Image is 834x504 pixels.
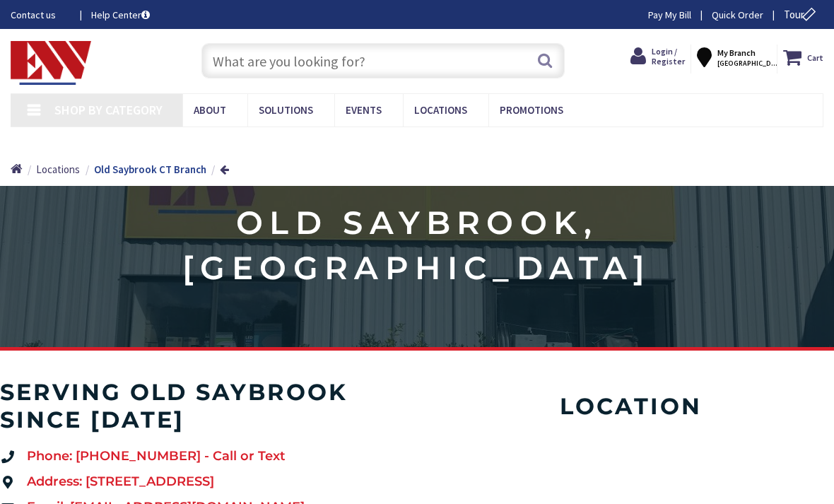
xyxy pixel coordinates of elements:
[346,103,382,117] span: Events
[807,45,823,70] strong: Cart
[91,8,150,22] a: Help Center
[11,8,69,22] a: Contact us
[784,8,820,21] span: Tour
[717,59,777,68] span: [GEOGRAPHIC_DATA], [GEOGRAPHIC_DATA]
[717,47,756,58] strong: My Branch
[712,8,763,22] a: Quick Order
[94,163,206,176] strong: Old Saybrook CT Branch
[445,393,817,420] h4: Location
[36,162,80,177] a: Locations
[194,103,226,117] span: About
[652,46,685,66] span: Login / Register
[201,43,565,78] input: What are you looking for?
[414,103,467,117] span: Locations
[54,102,163,118] span: Shop By Category
[630,45,685,69] a: Login / Register
[36,163,80,176] span: Locations
[500,103,563,117] span: Promotions
[783,45,823,70] a: Cart
[648,8,691,22] a: Pay My Bill
[23,473,214,491] span: Address: [STREET_ADDRESS]
[259,103,313,117] span: Solutions
[697,45,771,70] div: My Branch [GEOGRAPHIC_DATA], [GEOGRAPHIC_DATA]
[23,447,286,466] span: Phone: [PHONE_NUMBER] - Call or Text
[11,41,91,85] img: Electrical Wholesalers, Inc.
